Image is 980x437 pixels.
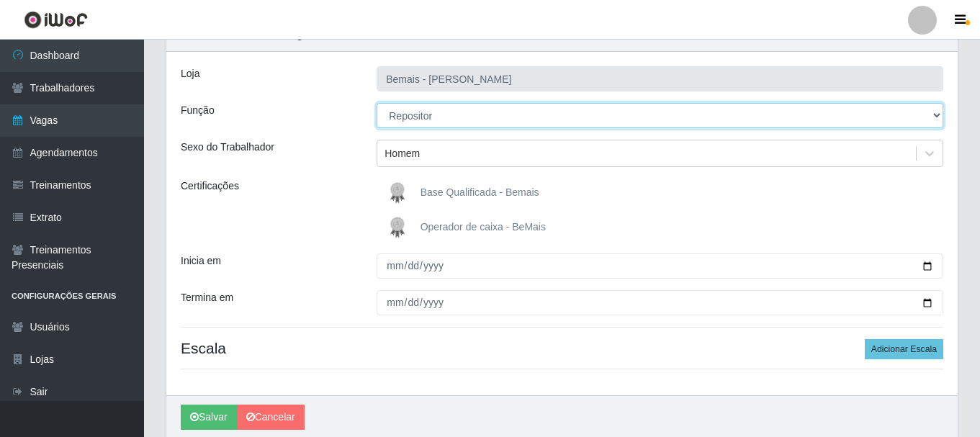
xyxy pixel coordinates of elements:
h4: Escala [181,339,943,357]
label: Inicia em [181,253,221,269]
label: Certificações [181,179,239,194]
label: Sexo do Trabalhador [181,140,274,155]
img: Operador de caixa - BeMais [383,213,418,242]
div: Homem [385,146,420,161]
img: Base Qualificada - Bemais [383,179,418,207]
label: Função [181,103,215,118]
button: Adicionar Escala [865,339,943,359]
label: Loja [181,66,199,81]
input: 00/00/0000 [377,290,943,315]
span: Operador de caixa - BeMais [421,221,546,233]
img: CoreUI Logo [24,11,88,29]
a: Cancelar [237,405,305,430]
label: Termina em [181,290,233,305]
input: 00/00/0000 [377,253,943,279]
span: Base Qualificada - Bemais [421,186,539,198]
button: Salvar [181,405,237,430]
